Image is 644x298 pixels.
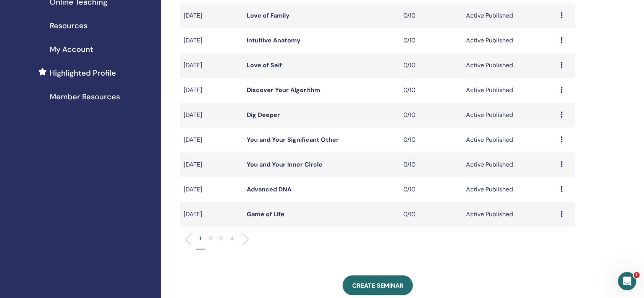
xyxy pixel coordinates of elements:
[247,86,320,94] a: Discover Your Algorithm
[352,282,403,290] span: Create seminar
[400,202,462,227] td: 0/10
[200,235,202,243] p: 1
[247,210,285,218] a: Game of Life
[247,36,301,44] a: Intuitive Anatomy
[247,160,322,168] a: You and Your Inner Circle
[400,78,462,103] td: 0/10
[180,152,243,177] td: [DATE]
[180,53,243,78] td: [DATE]
[462,53,556,78] td: Active Published
[462,78,556,103] td: Active Published
[50,91,120,102] span: Member Resources
[180,3,243,28] td: [DATE]
[180,128,243,152] td: [DATE]
[400,3,462,28] td: 0/10
[400,152,462,177] td: 0/10
[180,78,243,103] td: [DATE]
[462,202,556,227] td: Active Published
[247,185,291,193] a: Advanced DNA
[400,177,462,202] td: 0/10
[231,235,234,243] p: 4
[209,235,212,243] p: 2
[462,28,556,53] td: Active Published
[220,235,223,243] p: 3
[247,61,282,69] a: Love of Self
[462,177,556,202] td: Active Published
[180,202,243,227] td: [DATE]
[462,103,556,128] td: Active Published
[634,272,640,278] span: 1
[50,20,87,31] span: Resources
[400,28,462,53] td: 0/10
[180,103,243,128] td: [DATE]
[247,11,290,19] a: Love of Family
[400,128,462,152] td: 0/10
[462,152,556,177] td: Active Published
[400,53,462,78] td: 0/10
[247,136,339,144] a: You and Your Significant Other
[618,272,636,290] iframe: Intercom live chat
[462,128,556,152] td: Active Published
[247,111,280,119] a: Dig Deeper
[462,3,556,28] td: Active Published
[50,67,116,79] span: Highlighted Profile
[343,275,413,295] a: Create seminar
[50,44,93,55] span: My Account
[400,103,462,128] td: 0/10
[180,28,243,53] td: [DATE]
[180,177,243,202] td: [DATE]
